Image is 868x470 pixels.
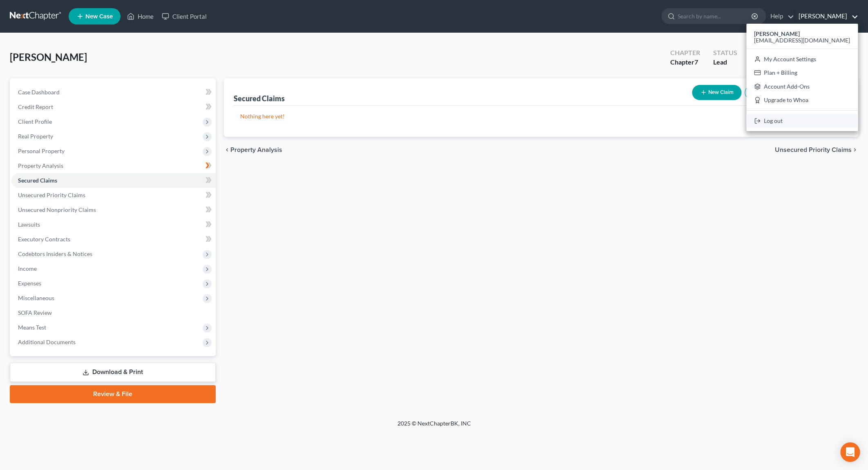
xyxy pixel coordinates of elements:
[224,147,230,153] i: chevron_left
[230,147,282,153] span: Property Analysis
[18,250,92,257] span: Codebtors Insiders & Notices
[18,309,52,316] span: SOFA Review
[754,30,800,37] strong: [PERSON_NAME]
[240,112,842,120] p: Nothing here yet!
[11,158,216,173] a: Property Analysis
[18,162,63,169] span: Property Analysis
[10,51,87,63] span: [PERSON_NAME]
[746,24,858,131] div: [PERSON_NAME]
[670,58,700,67] div: Chapter
[18,147,65,154] span: Personal Property
[18,133,53,140] span: Real Property
[18,324,46,331] span: Means Test
[11,188,216,203] a: Unsecured Priority Claims
[123,9,158,24] a: Home
[18,192,85,198] span: Unsecured Priority Claims
[746,114,858,128] a: Log out
[10,385,216,403] a: Review & File
[11,100,216,114] a: Credit Report
[18,118,52,125] span: Client Profile
[754,37,850,44] span: [EMAIL_ADDRESS][DOMAIN_NAME]
[745,85,792,100] button: Import CSV
[11,173,216,188] a: Secured Claims
[18,89,60,96] span: Case Dashboard
[713,48,737,58] div: Status
[201,419,667,434] div: 2025 © NextChapterBK, INC
[694,58,698,66] span: 7
[11,203,216,217] a: Unsecured Nonpriority Claims
[18,339,76,345] span: Additional Documents
[18,236,70,243] span: Executory Contracts
[766,9,794,24] a: Help
[746,66,858,80] a: Plan + Billing
[794,9,858,24] a: [PERSON_NAME]
[158,9,211,24] a: Client Portal
[234,94,285,103] div: Secured Claims
[18,265,37,272] span: Income
[746,52,858,66] a: My Account Settings
[11,85,216,100] a: Case Dashboard
[713,58,737,67] div: Lead
[18,103,53,110] span: Credit Report
[11,232,216,247] a: Executory Contracts
[11,305,216,320] a: SOFA Review
[224,147,282,153] button: chevron_left Property Analysis
[18,294,54,301] span: Miscellaneous
[746,94,858,107] a: Upgrade to Whoa
[678,9,752,24] input: Search by name...
[775,147,858,153] button: Unsecured Priority Claims chevron_right
[746,80,858,94] a: Account Add-Ons
[775,147,852,153] span: Unsecured Priority Claims
[10,363,216,382] a: Download & Print
[85,13,113,20] span: New Case
[11,217,216,232] a: Lawsuits
[18,177,57,184] span: Secured Claims
[840,442,860,462] div: Open Intercom Messenger
[18,206,96,213] span: Unsecured Nonpriority Claims
[670,48,700,58] div: Chapter
[692,85,741,100] button: New Claim
[18,280,41,287] span: Expenses
[852,147,858,153] i: chevron_right
[18,221,40,228] span: Lawsuits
